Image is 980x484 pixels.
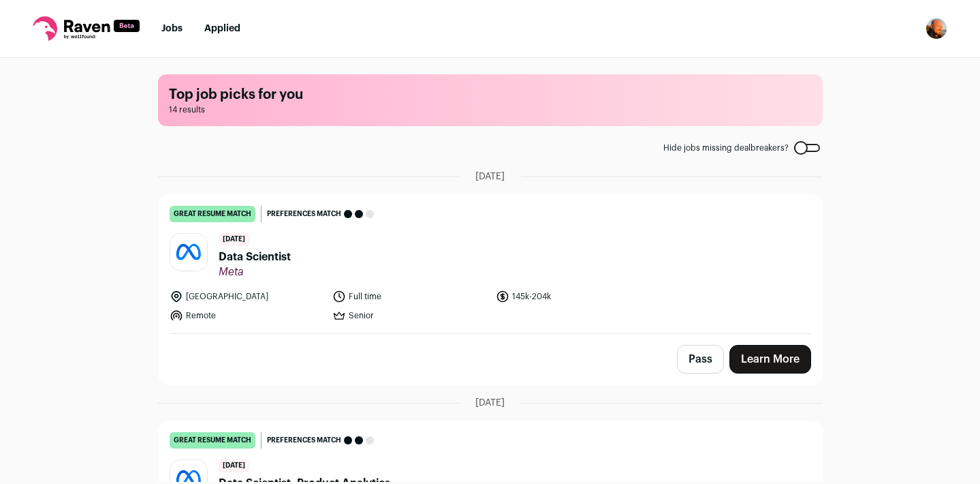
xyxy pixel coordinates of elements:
[475,396,505,410] span: [DATE]
[204,24,240,33] a: Applied
[219,233,249,246] span: [DATE]
[170,290,325,303] li: [GEOGRAPHIC_DATA]
[170,206,255,222] div: great resume match
[169,85,812,104] h1: Top job picks for you
[926,18,947,40] img: 441228-medium_jpg
[219,265,291,279] span: Meta
[170,309,325,322] li: Remote
[475,170,505,183] span: [DATE]
[170,234,207,271] img: afd10b684991f508aa7e00cdd3707b66af72d1844587f95d1f14570fec7d3b0c.jpg
[159,195,822,333] a: great resume match Preferences match [DATE] Data Scientist Meta [GEOGRAPHIC_DATA] Full time 145k-...
[219,459,249,472] span: [DATE]
[926,18,947,40] button: Open dropdown
[161,24,183,33] a: Jobs
[496,290,651,303] li: 145k-204k
[219,249,291,265] span: Data Scientist
[677,345,724,374] button: Pass
[729,345,811,374] a: Learn More
[332,290,488,303] li: Full time
[267,207,341,221] span: Preferences match
[267,434,341,447] span: Preferences match
[663,142,789,153] span: Hide jobs missing dealbreakers?
[332,309,488,322] li: Senior
[170,432,255,449] div: great resume match
[169,104,812,115] span: 14 results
